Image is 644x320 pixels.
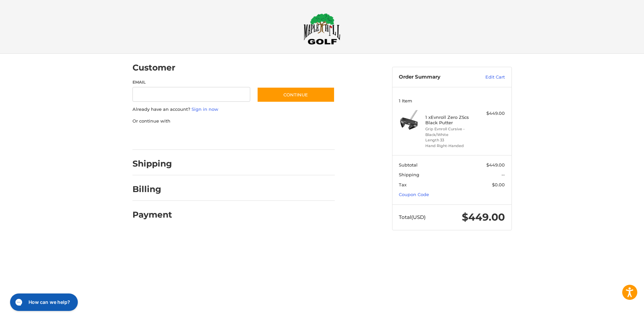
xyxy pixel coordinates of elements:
h3: Order Summary [399,74,471,81]
li: Hand Right-Handed [425,143,477,149]
iframe: PayPal-paypal [130,131,180,143]
a: Sign in now [192,106,218,112]
button: Continue [257,87,335,102]
span: $0.00 [492,182,505,187]
h2: Billing [132,184,172,194]
h4: 1 x Evnroll Zero Z5cs Black Putter [425,115,477,126]
a: Edit Cart [471,74,505,81]
div: $449.00 [478,110,505,117]
span: Subtotal [399,162,418,168]
iframe: PayPal-paylater [187,131,237,143]
span: $449.00 [486,162,505,168]
p: Or continue with [132,118,335,125]
h2: Shipping [132,158,172,169]
label: Email [132,79,251,85]
li: Length 33 [425,137,477,143]
iframe: PayPal-venmo [244,131,294,143]
li: Grip Evnroll Cursive - Black/White [425,126,477,137]
span: -- [501,172,505,177]
span: Tax [399,182,407,187]
iframe: Gorgias live chat messenger [7,291,80,313]
span: Shipping [399,172,419,177]
h2: Payment [132,210,172,220]
img: Maple Hill Golf [304,13,340,45]
h3: 1 Item [399,98,505,103]
span: $449.00 [462,211,505,223]
span: Total (USD) [399,214,426,220]
p: Already have an account? [132,106,335,113]
h2: Customer [132,62,175,73]
a: Coupon Code [399,192,429,197]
